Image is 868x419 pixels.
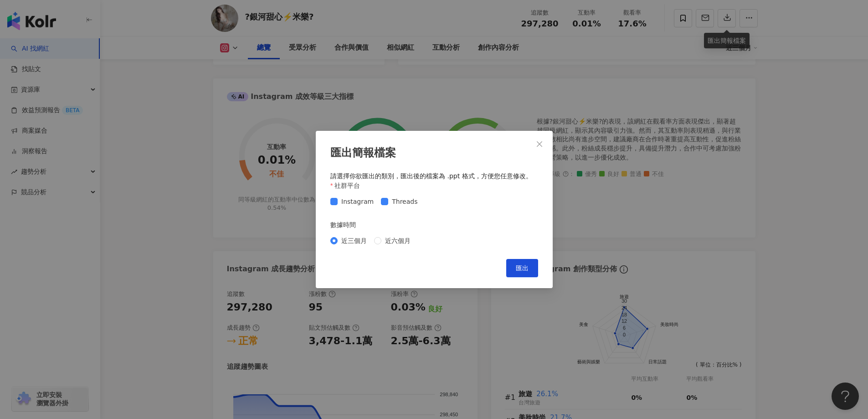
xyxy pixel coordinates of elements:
[330,220,362,230] label: 數據時間
[338,197,377,207] span: Instagram
[536,140,543,148] span: close
[530,135,549,153] button: Close
[388,197,421,207] span: Threads
[330,181,367,191] label: 社群平台
[330,145,538,161] div: 匯出簡報檔案
[516,264,529,272] span: 匯出
[506,259,538,277] button: 匯出
[338,236,370,246] span: 近三個月
[381,236,414,246] span: 近六個月
[330,172,538,181] div: 請選擇你欲匯出的類別，匯出後的檔案為 .ppt 格式，方便您任意修改。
